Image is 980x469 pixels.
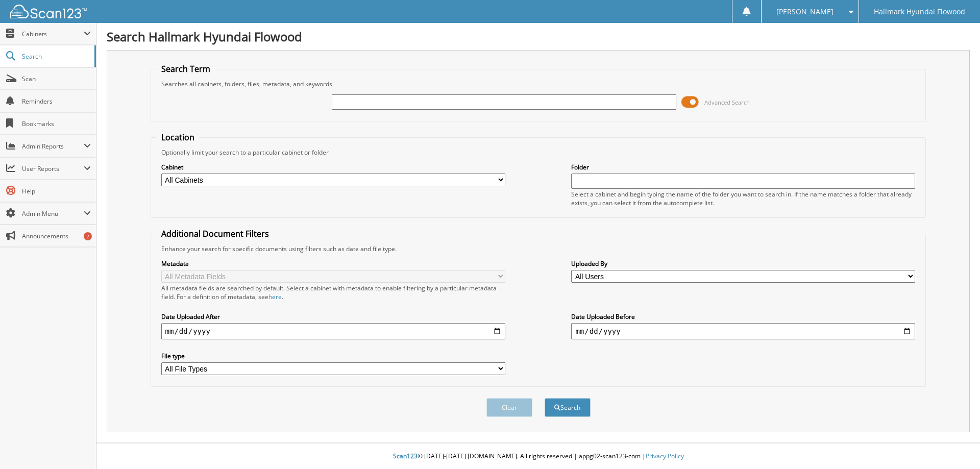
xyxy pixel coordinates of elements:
[22,119,91,128] span: Bookmarks
[22,187,91,195] span: Help
[84,232,92,240] div: 2
[486,398,532,417] button: Clear
[22,209,84,218] span: Admin Menu
[776,9,834,15] span: [PERSON_NAME]
[268,292,282,301] a: here
[571,312,915,321] label: Date Uploaded Before
[156,148,921,157] div: Optionally limit your search to a particular cabinet or folder
[96,444,980,469] div: © [DATE]-[DATE] [DOMAIN_NAME]. All rights reserved | appg02-scan123-com |
[22,52,89,61] span: Search
[161,312,505,321] label: Date Uploaded After
[22,30,84,38] span: Cabinets
[161,352,505,360] label: File type
[156,63,215,75] legend: Search Term
[704,98,750,106] span: Advanced Search
[22,142,84,151] span: Admin Reports
[571,259,915,268] label: Uploaded By
[156,80,921,88] div: Searches all cabinets, folders, files, metadata, and keywords
[22,164,84,173] span: User Reports
[161,163,505,171] label: Cabinet
[156,228,274,239] legend: Additional Document Filters
[156,132,200,143] legend: Location
[161,284,505,301] div: All metadata fields are searched by default. Select a cabinet with metadata to enable filtering b...
[161,323,505,339] input: start
[22,97,91,106] span: Reminders
[161,259,505,268] label: Metadata
[22,75,91,83] span: Scan
[545,398,591,417] button: Search
[156,244,921,253] div: Enhance your search for specific documents using filters such as date and file type.
[571,190,915,207] div: Select a cabinet and begin typing the name of the folder you want to search in. If the name match...
[107,28,970,45] h1: Search Hallmark Hyundai Flowood
[10,5,87,18] img: scan123-logo-white.svg
[571,323,915,339] input: end
[22,232,91,240] span: Announcements
[646,452,684,460] a: Privacy Policy
[874,9,965,15] span: Hallmark Hyundai Flowood
[393,452,418,460] span: Scan123
[571,163,915,171] label: Folder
